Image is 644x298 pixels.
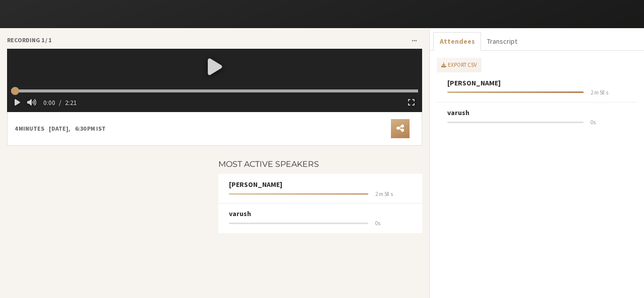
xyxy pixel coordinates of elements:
span: m s [375,189,417,198]
button: Open menu [391,119,410,138]
span: 58 [384,190,389,197]
div: Recording 1 / 1 [4,36,403,45]
span: 2 [591,89,593,96]
div: 4 minutes [15,124,44,133]
a: Export CSV [437,58,481,72]
button: Transcript [481,32,523,51]
div: [PERSON_NAME] [447,78,631,88]
button: Attendees [433,32,480,51]
span: 2 [375,190,378,197]
div: [PERSON_NAME] [229,179,417,189]
button: Open menu [407,33,423,49]
div: 0s [587,118,635,127]
span: / [59,95,61,111]
span: 58 [600,89,605,96]
h4: Most active speakers [218,160,423,169]
div: varush [229,209,417,220]
time: 0:00 [40,95,59,111]
div: [DATE] , [49,124,70,133]
div: 6:30 PM IST [75,124,106,133]
span: m s [591,88,631,97]
div: varush [447,108,631,118]
div: 0s [372,220,421,228]
time: 2:21 [61,95,80,111]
